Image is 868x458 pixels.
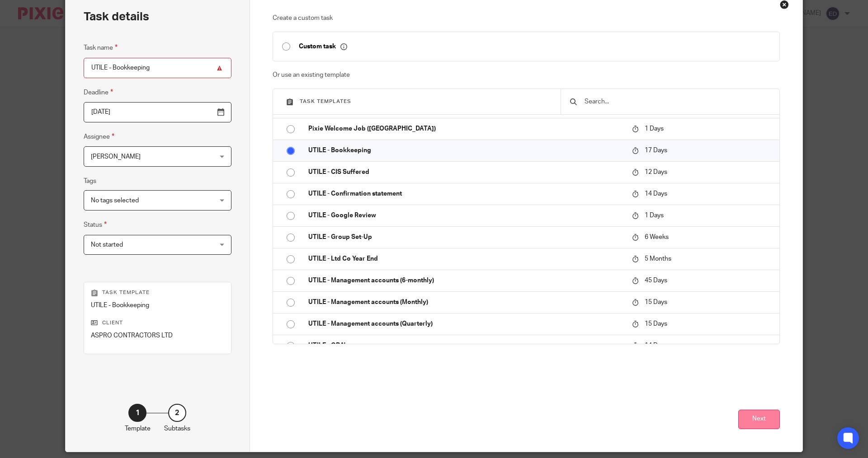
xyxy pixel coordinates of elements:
button: Next [738,410,780,429]
span: 6 Weeks [645,234,669,240]
p: Subtasks [164,424,190,433]
p: UTILE - Confirmation statement [308,189,623,198]
span: 1 Days [645,212,664,219]
p: UTILE - CIS Suffered [308,168,623,177]
span: 45 Days [645,277,667,284]
span: 5 Months [645,256,671,262]
p: UTILE - Management accounts (Monthly) [308,298,623,307]
p: Task template [91,289,224,296]
p: Client [91,319,224,327]
input: Search... [584,97,770,107]
span: [PERSON_NAME] [91,154,141,160]
p: UTILE - Management accounts (6-monthly) [308,276,623,285]
p: Create a custom task [273,14,780,23]
p: UTILE - Google Review [308,211,623,220]
p: UTILE - Bookkeeping [91,301,224,310]
label: Status [84,220,107,230]
span: 14 Days [645,342,667,349]
p: Template [125,424,151,433]
label: Task name [84,42,118,53]
span: No tags selected [91,197,139,204]
p: UTILE - OBA's [308,341,623,350]
label: Tags [84,177,96,186]
span: Task templates [300,99,351,104]
input: Task name [84,58,231,78]
label: Deadline [84,87,113,98]
div: 1 [128,404,146,422]
p: UTILE - Group Set-Up [308,233,623,242]
p: Pixie Welcome Job ([GEOGRAPHIC_DATA]) [308,124,623,133]
p: UTILE - Bookkeeping [308,146,623,155]
input: Use the arrow keys to pick a date [84,102,231,122]
label: Assignee [84,131,114,142]
p: Or use an existing template [273,70,780,79]
span: 12 Days [645,169,667,175]
span: 14 Days [645,191,667,197]
p: UTILE - Management accounts (Quarterly) [308,319,623,328]
span: 15 Days [645,321,667,327]
span: Not started [91,242,123,248]
span: 1 Days [645,126,664,132]
span: 17 Days [645,147,667,154]
div: 2 [168,404,186,422]
p: Custom task [299,42,347,51]
p: UTILE - Ltd Co Year End [308,254,623,263]
p: ASPRO CONTRACTORS LTD [91,331,224,340]
span: 15 Days [645,299,667,305]
h2: Task details [84,9,149,24]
